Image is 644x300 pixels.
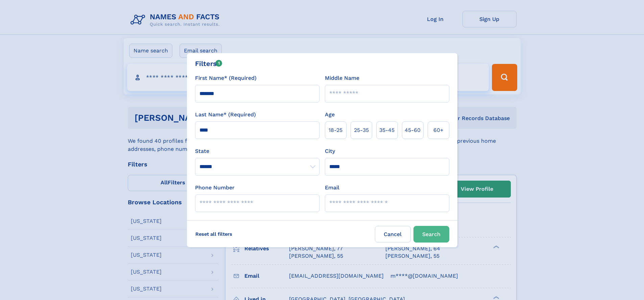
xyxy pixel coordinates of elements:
[379,126,395,134] span: 35‑45
[325,74,359,82] label: Middle Name
[195,147,319,155] label: State
[195,111,256,119] label: Last Name* (Required)
[325,184,339,192] label: Email
[354,126,369,134] span: 25‑35
[195,184,235,192] label: Phone Number
[413,226,449,243] button: Search
[195,74,257,82] label: First Name* (Required)
[325,111,335,119] label: Age
[191,226,237,242] label: Reset all filters
[375,226,411,243] label: Cancel
[329,126,342,134] span: 18‑25
[325,147,335,155] label: City
[433,126,444,134] span: 60+
[195,59,222,69] div: Filters
[405,126,421,134] span: 45‑60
